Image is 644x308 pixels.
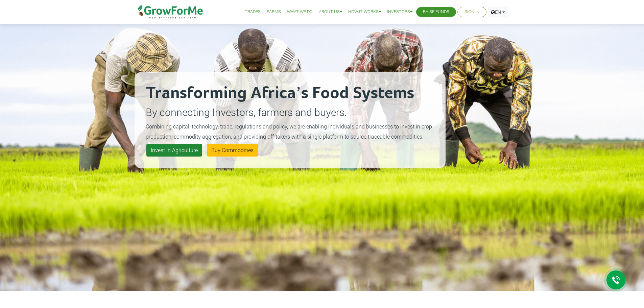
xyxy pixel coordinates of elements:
[146,144,202,157] a: Invest in Agriculture
[488,7,508,17] a: EN
[387,8,412,16] a: Investors
[146,104,434,120] p: By connecting Investors, farmers and buyers.
[348,8,381,16] a: How it Works
[267,8,281,16] a: Farms
[245,8,261,16] a: Trades
[146,123,432,140] small: Combining capital, technology, trade, regulations and policy, we are enabling individuals and bus...
[319,8,342,16] a: About Us
[423,8,449,16] a: Raise Funds
[207,144,258,157] a: Buy Commodities
[464,8,479,16] a: Sign In
[146,83,434,103] h2: Transforming Africa’s Food Systems
[287,8,313,16] a: What We Do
